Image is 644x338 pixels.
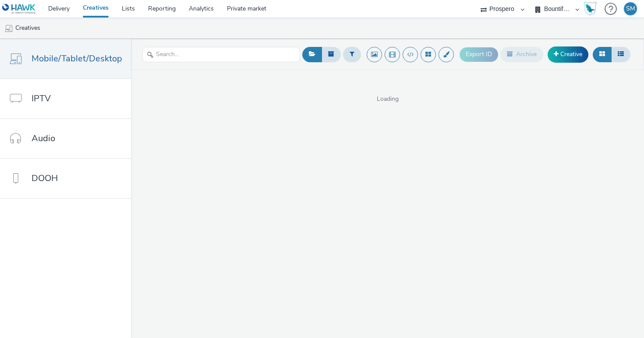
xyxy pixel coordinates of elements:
span: Loading [131,95,644,103]
a: Hawk Academy [584,2,600,16]
span: IPTV [32,92,51,105]
div: SM [626,2,635,15]
a: Creative [548,46,588,62]
button: Archive [500,47,543,62]
span: Audio [32,132,55,145]
img: undefined Logo [2,4,36,14]
span: DOOH [32,172,58,185]
span: Mobile/Tablet/Desktop [32,52,122,65]
input: Search... [142,47,300,62]
img: Hawk Academy [584,2,597,16]
button: Grid [593,47,612,62]
button: Export ID [460,47,498,61]
button: Table [611,47,630,62]
img: mobile [4,24,13,33]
